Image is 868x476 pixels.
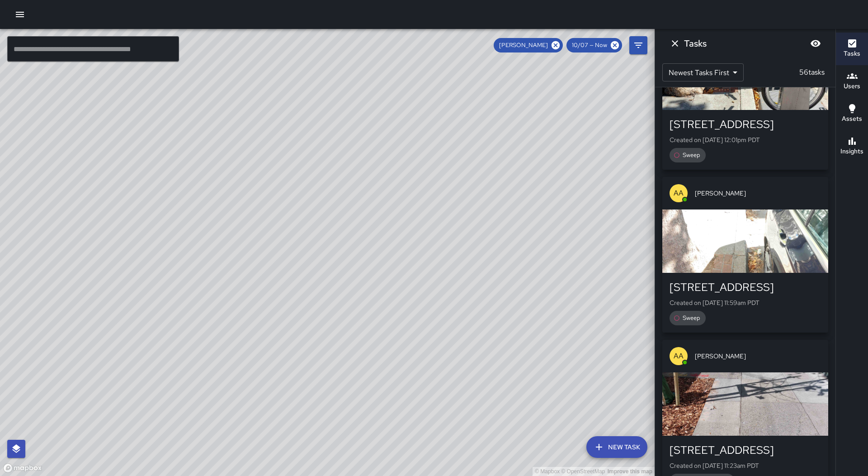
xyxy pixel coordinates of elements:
div: [STREET_ADDRESS] [670,443,821,457]
p: AA [674,351,684,362]
span: Sweep [677,151,706,160]
h6: Insights [840,147,863,157]
h6: Tasks [684,36,707,51]
span: Sweep [677,314,706,323]
button: AA[PERSON_NAME][STREET_ADDRESS]Created on [DATE] 12:01pm PDTSweep [662,14,828,170]
span: [PERSON_NAME] [695,352,821,361]
button: AA[PERSON_NAME][STREET_ADDRESS]Created on [DATE] 11:59am PDTSweep [662,177,828,333]
span: [PERSON_NAME] [695,189,821,198]
button: Dismiss [666,34,684,52]
div: [PERSON_NAME] [494,38,563,52]
p: 56 tasks [796,67,828,78]
span: [PERSON_NAME] [494,41,553,50]
button: Insights [836,130,868,163]
p: Created on [DATE] 11:59am PDT [670,298,821,307]
span: 10/07 — Now [566,41,613,50]
button: New Task [586,436,647,458]
button: Filters [629,36,647,54]
div: 10/07 — Now [566,38,622,52]
h6: Assets [842,114,862,124]
h6: Tasks [844,49,860,59]
div: [STREET_ADDRESS] [670,117,821,132]
p: Created on [DATE] 12:01pm PDT [670,135,821,144]
div: Newest Tasks First [662,63,744,81]
h6: Users [844,81,860,91]
p: AA [674,188,684,199]
button: Assets [836,98,868,130]
p: Created on [DATE] 11:23am PDT [670,461,821,470]
button: Users [836,65,868,98]
div: [STREET_ADDRESS] [670,280,821,295]
button: Blur [807,34,825,52]
button: Tasks [836,33,868,65]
